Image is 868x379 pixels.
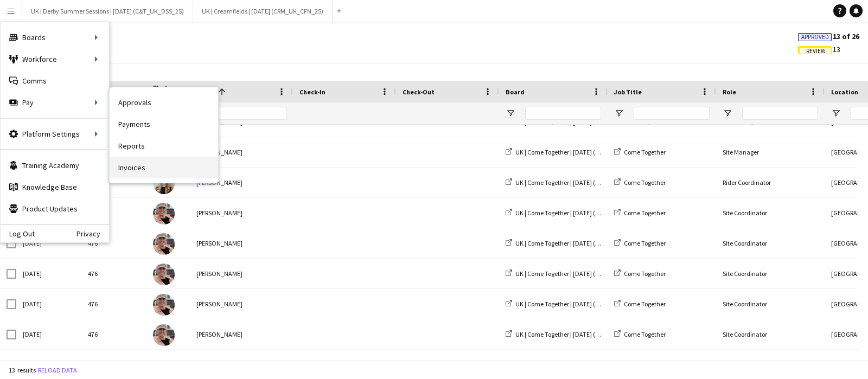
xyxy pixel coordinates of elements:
span: UK | Come Together | [DATE] (TEG_UK_CTG_25) [515,239,645,247]
span: Come Together [624,239,666,247]
a: Knowledge Base [1,176,109,198]
div: [PERSON_NAME] [190,259,293,288]
a: Payments [110,113,218,135]
span: Check-In [299,88,325,96]
a: Privacy [76,229,109,238]
a: UK | Come Together | [DATE] (TEG_UK_CTG_25) [506,239,645,247]
span: Come Together [624,300,666,308]
div: 476 [81,289,146,319]
a: UK | Come Together | [DATE] (TEG_UK_CTG_25) [506,209,645,217]
input: Role Filter Input [742,107,818,120]
div: [DATE] [16,289,81,319]
button: Open Filter Menu [506,108,515,118]
img: Hayley Hodgson [153,172,175,194]
div: [DATE] [16,259,81,288]
img: Sarah Howlett [153,294,175,316]
input: Name Filter Input [216,107,286,120]
div: Platform Settings [1,123,109,145]
span: UK | Come Together | [DATE] (TEG_UK_CTG_25) [515,178,645,187]
a: Come Together [614,148,666,156]
span: Check-Out [403,88,435,96]
div: Site Manager [716,137,825,167]
div: [PERSON_NAME] [190,228,293,258]
button: Reload data [36,364,79,376]
div: Site Coordinator [716,198,825,228]
div: [DATE] [16,228,81,258]
button: Open Filter Menu [614,108,624,118]
div: Site Coordinator [716,319,825,349]
span: Come Together [624,269,666,278]
a: Product Updates [1,198,109,220]
span: Role [723,88,736,96]
img: Sarah Howlett [153,233,175,255]
div: [PERSON_NAME] [190,168,293,197]
div: 476 [81,198,146,228]
span: Come Together [624,178,666,187]
a: UK | Come Together | [DATE] (TEG_UK_CTG_25) [506,269,645,278]
a: Reports [110,135,218,157]
div: Boards [1,27,109,48]
div: [DATE] [16,319,81,349]
div: Workforce [1,48,109,70]
span: 13 [798,44,840,54]
a: Come Together [614,300,666,308]
a: Comms [1,70,109,92]
img: Sarah Howlett [153,203,175,224]
span: Come Together [624,148,666,156]
input: Job Title Filter Input [634,107,710,120]
a: Come Together [614,269,666,278]
button: Open Filter Menu [723,108,732,118]
span: Job Title [614,88,642,96]
a: Come Together [614,330,666,338]
a: Approvals [110,92,218,113]
img: Sarah Howlett [153,264,175,285]
div: Rider Coordinator [716,168,825,197]
img: Sarah Howlett [153,324,175,346]
a: Invoices [110,157,218,178]
div: Site Coordinator [716,289,825,319]
div: Pay [1,92,109,113]
div: Site Coordinator [716,259,825,288]
a: Come Together [614,178,666,187]
a: UK | Come Together | [DATE] (TEG_UK_CTG_25) [506,178,645,187]
span: Come Together [624,209,666,217]
div: [PERSON_NAME] [190,289,293,319]
div: 476 [81,228,146,258]
span: UK | Come Together | [DATE] (TEG_UK_CTG_25) [515,209,645,217]
a: UK | Come Together | [DATE] (TEG_UK_CTG_25) [506,148,645,156]
span: UK | Come Together | [DATE] (TEG_UK_CTG_25) [515,300,645,308]
a: Log Out [1,229,35,238]
input: Board Filter Input [525,107,601,120]
div: Site Coordinator [716,228,825,258]
span: Board [506,88,525,96]
a: UK | Come Together | [DATE] (TEG_UK_CTG_25) [506,300,645,308]
span: UK | Come Together | [DATE] (TEG_UK_CTG_25) [515,148,645,156]
span: Come Together [624,330,666,338]
div: 476 [81,319,146,349]
a: Training Academy [1,155,109,176]
span: Location [831,88,858,96]
button: Open Filter Menu [831,108,841,118]
button: UK | Derby Summer Sessions | [DATE] (C&T_UK_DSS_25) [22,1,193,22]
div: [PERSON_NAME] [190,319,293,349]
span: UK | Come Together | [DATE] (TEG_UK_CTG_25) [515,330,645,338]
div: 476 [81,259,146,288]
span: Photo [153,83,170,100]
div: [PERSON_NAME] [190,198,293,228]
span: 13 of 26 [798,31,859,41]
span: Review [806,48,826,55]
div: [PERSON_NAME] [190,137,293,167]
span: UK | Come Together | [DATE] (TEG_UK_CTG_25) [515,269,645,278]
span: Approved [801,34,829,41]
button: UK | Creamfields | [DATE] (CRM_UK_CFN_25) [193,1,333,22]
a: Come Together [614,239,666,247]
a: Come Together [614,209,666,217]
a: UK | Come Together | [DATE] (TEG_UK_CTG_25) [506,330,645,338]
